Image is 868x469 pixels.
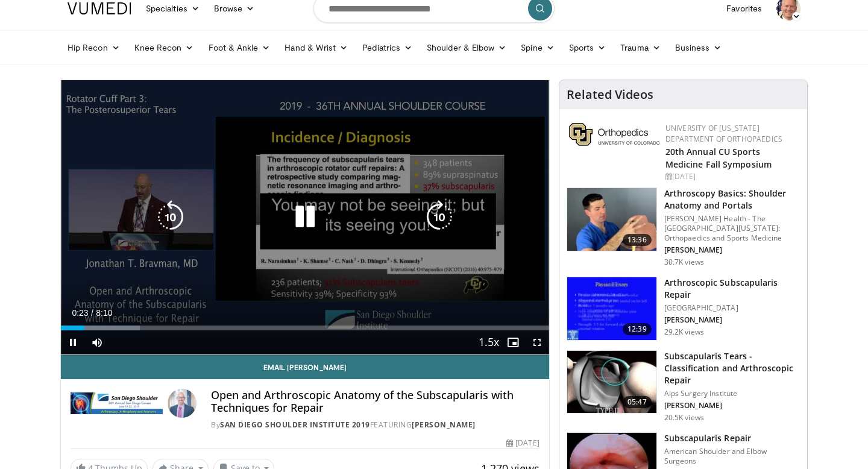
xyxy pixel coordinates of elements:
a: Knee Recon [127,36,201,60]
span: 13:36 [623,234,652,246]
p: Alps Surgery Institute [664,389,800,398]
a: Trauma [613,36,668,60]
h4: Related Videos [567,87,653,102]
a: Hip Recon [60,36,127,60]
a: Foot & Ankle [201,36,278,60]
a: Sports [562,36,614,60]
a: Pediatrics [355,36,420,60]
p: 29.2K views [664,327,704,337]
p: 30.7K views [664,257,704,267]
p: American Shoulder and Elbow Surgeons [664,447,800,466]
img: Avatar [168,389,197,418]
a: University of [US_STATE] Department of Orthopaedics [665,123,782,144]
span: / [91,308,93,318]
button: Mute [85,330,109,354]
a: Shoulder & Elbow [420,36,514,60]
div: [DATE] [665,171,797,182]
img: 9534a039-0eaa-4167-96cf-d5be049a70d8.150x105_q85_crop-smart_upscale.jpg [567,188,656,251]
a: 12:39 Arthroscopic Subscapularis Repair [GEOGRAPHIC_DATA] [PERSON_NAME] 29.2K views [567,277,800,341]
a: 05:47 Subscapularis Tears - Classification and Arthroscopic Repair Alps Surgery Institute [PERSON... [567,350,800,423]
h4: Open and Arthroscopic Anatomy of the Subscapularis with Techniques for Repair [211,389,539,415]
p: [PERSON_NAME] [664,401,800,411]
a: Email [PERSON_NAME] [61,355,549,379]
a: Hand & Wrist [277,36,355,60]
div: [DATE] [506,438,539,449]
button: Fullscreen [525,330,549,354]
p: [GEOGRAPHIC_DATA] [664,303,800,313]
a: Spine [514,36,561,60]
h3: Subscapularis Tears - Classification and Arthroscopic Repair [664,350,800,386]
a: San Diego Shoulder Institute 2019 [220,420,370,430]
h3: Arthroscopic Subscapularis Repair [664,277,800,301]
span: 8:10 [96,308,112,318]
a: 20th Annual CU Sports Medicine Fall Symposium [665,146,772,170]
h3: Arthroscopy Basics: Shoulder Anatomy and Portals [664,187,800,212]
a: Business [668,36,729,60]
img: 355603a8-37da-49b6-856f-e00d7e9307d3.png.150x105_q85_autocrop_double_scale_upscale_version-0.2.png [569,123,659,146]
p: [PERSON_NAME] [664,315,800,325]
div: By FEATURING [211,420,539,430]
img: 38496_0000_3.png.150x105_q85_crop-smart_upscale.jpg [567,277,656,340]
p: [PERSON_NAME] [664,245,800,255]
span: 0:23 [72,308,88,318]
img: San Diego Shoulder Institute 2019 [71,389,163,418]
button: Playback Rate [477,330,501,354]
p: [PERSON_NAME] Health - The [GEOGRAPHIC_DATA][US_STATE]: Orthopaedics and Sports Medicine [664,214,800,243]
div: Progress Bar [61,326,549,330]
video-js: Video Player [61,80,549,355]
button: Pause [61,330,85,354]
img: 545555_3.png.150x105_q85_crop-smart_upscale.jpg [567,351,656,414]
h3: Subscapularis Repair [664,432,800,444]
button: Enable picture-in-picture mode [501,330,525,354]
span: 12:39 [623,323,652,335]
span: 05:47 [623,396,652,408]
p: 20.5K views [664,413,704,423]
a: 13:36 Arthroscopy Basics: Shoulder Anatomy and Portals [PERSON_NAME] Health - The [GEOGRAPHIC_DAT... [567,187,800,267]
img: VuMedi Logo [68,2,131,14]
a: [PERSON_NAME] [412,420,476,430]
